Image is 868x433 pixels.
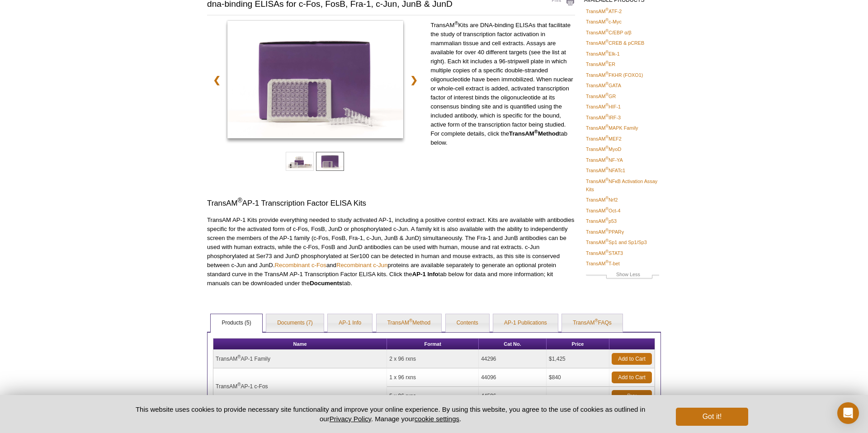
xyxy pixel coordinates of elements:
[336,262,388,268] a: Recombinant c-Jun
[605,71,609,75] sup: ®
[586,228,624,236] a: TransAM®PPARγ
[605,249,609,254] sup: ®
[605,228,609,232] sup: ®
[586,196,618,204] a: TransAM®Nrf2
[605,92,609,97] sup: ®
[415,415,459,423] button: cookie settings
[207,216,575,288] p: TransAM AP-1 Kits provide everything needed to study activated AP-1, including a positive control...
[479,387,547,405] td: 44596
[586,28,632,37] a: TransAM®C/EBP α/β
[586,81,621,89] a: TransAM®GATA
[586,177,659,193] a: TransAM®NFκB Activation Assay Kits
[493,314,558,332] a: AP-1 Publications
[605,28,609,33] sup: ®
[605,82,609,86] sup: ®
[586,124,638,132] a: TransAM®MAPK Family
[310,280,342,287] strong: Documents
[605,50,609,54] sup: ®
[594,318,598,323] sup: ®
[509,130,559,137] strong: TransAM Method
[605,146,609,150] sup: ®
[605,113,609,118] sup: ®
[534,129,538,134] sup: ®
[586,156,623,164] a: TransAM®NF-YA
[328,314,372,332] a: AP-1 Info
[404,70,424,90] a: ❯
[586,60,615,68] a: TransAM®ER
[586,207,620,215] a: TransAM®Oct-4
[605,239,609,243] sup: ®
[547,339,609,350] th: Price
[120,405,661,424] p: This website uses cookies to provide necessary site functionality and improve your online experie...
[207,70,226,90] a: ❮
[387,387,479,405] td: 5 x 96 rxns
[586,249,623,257] a: TransAM®STAT3
[562,314,623,332] a: TransAM®FAQs
[586,103,621,111] a: TransAM®HIF-1
[586,71,643,79] a: TransAM®FKHR (FOXO1)
[275,262,326,268] a: Recombinant c-Fos
[605,217,609,222] sup: ®
[586,166,625,174] a: TransAM®NFATc1
[213,339,387,350] th: Name
[266,314,324,332] a: Documents (7)
[237,354,241,359] sup: ®
[409,318,412,323] sup: ®
[387,339,479,350] th: Format
[213,350,387,368] td: TransAM AP-1 Family
[586,145,621,153] a: TransAM®MyoD
[605,167,609,171] sup: ®
[605,124,609,129] sup: ®
[586,270,659,281] a: Show Less
[586,39,644,47] a: TransAM®CREB & pCREB
[612,353,652,365] a: Add to Cart
[330,415,371,423] a: Privacy Policy
[612,372,652,383] a: Add to Cart
[586,259,620,268] a: TransAM®T-bet
[586,18,622,26] a: TransAM®c-Myc
[479,339,547,350] th: Cat No.
[454,20,458,26] sup: ®
[676,408,748,426] button: Got it!
[387,368,479,387] td: 1 x 96 rxns
[586,135,622,143] a: TransAM®MEF2
[605,196,609,201] sup: ®
[387,350,479,368] td: 2 x 96 rxns
[605,39,609,44] sup: ®
[237,197,242,204] sup: ®
[227,21,403,138] img: Stripwell Plate
[430,21,575,147] p: TransAM Kits are DNA-binding ELISAs that facilitate the study of transcription factor activation ...
[586,238,647,246] a: TransAM®Sp1 and Sp1/Sp3
[211,314,262,332] a: Products (5)
[605,18,609,23] sup: ®
[446,314,489,332] a: Contents
[605,7,609,12] sup: ®
[412,271,439,278] strong: AP-1 Info
[605,156,609,160] sup: ®
[605,103,609,108] sup: ®
[586,50,620,58] a: TransAM®Elk-1
[213,368,387,405] td: TransAM AP-1 c-Fos
[605,207,609,211] sup: ®
[586,92,616,100] a: TransAM®GR
[605,177,609,182] sup: ®
[612,390,652,402] a: Buy
[586,7,622,15] a: TransAM®ATF-2
[547,368,609,387] td: $840
[227,21,403,141] a: Stripwell Plate
[377,314,442,332] a: TransAM®Method
[605,61,609,65] sup: ®
[479,368,547,387] td: 44096
[237,382,241,387] sup: ®
[207,198,575,209] h3: TransAM AP-1 Transcription Factor ELISA Kits
[586,113,621,122] a: TransAM®IRF-3
[837,402,859,424] div: Open Intercom Messenger
[586,217,617,225] a: TransAM®p53
[605,135,609,139] sup: ®
[479,350,547,368] td: 44296
[547,350,609,368] td: $1,425
[605,260,609,264] sup: ®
